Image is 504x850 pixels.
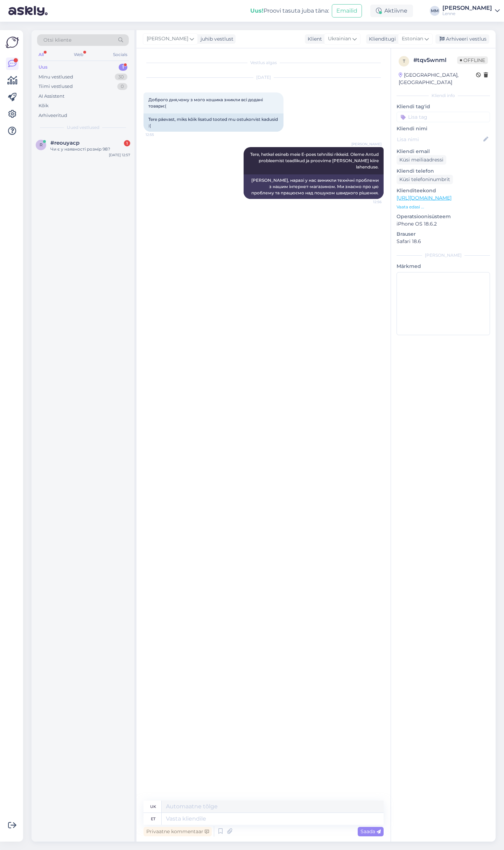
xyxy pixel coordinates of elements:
[397,187,490,194] p: Klienditeekond
[430,6,440,16] div: MM
[457,56,488,64] span: Offline
[112,50,129,59] div: Socials
[38,112,67,119] div: Arhiveeritud
[397,112,490,122] input: Lisa tag
[150,801,156,813] div: uk
[38,102,49,109] div: Kõik
[397,213,490,220] p: Operatsioonisüsteem
[67,124,99,131] span: Uued vestlused
[38,83,73,90] div: Tiimi vestlused
[397,195,451,201] a: [URL][DOMAIN_NAME]
[198,35,233,43] div: juhib vestlust
[370,5,413,17] div: Aktiivne
[143,827,212,836] div: Privaatne kommentaar
[366,35,396,43] div: Klienditugi
[397,230,490,238] p: Brauser
[148,97,264,109] span: Доброго дня,чому з мого кошика зникли всі додані товари:(
[38,93,64,100] div: AI Assistent
[397,155,446,165] div: Küsi meiliaadressi
[397,204,490,210] p: Vaata edasi ...
[413,56,457,64] div: # tqv5wnml
[397,103,490,110] p: Kliendi tag'id
[403,58,405,64] span: t
[435,34,489,44] div: Arhiveeri vestlus
[397,238,490,245] p: Safari 18.6
[40,142,43,147] span: r
[6,36,19,49] img: Askly Logo
[360,828,381,835] span: Saada
[397,136,482,143] input: Lisa nimi
[146,132,172,137] span: 12:55
[397,92,490,99] div: Kliendi info
[244,174,384,199] div: [PERSON_NAME], наразі у нас виникли технічні проблеми з нашим інтернет-магазином. Ми знаємо про ц...
[250,7,264,14] b: Uus!
[332,4,362,18] button: Emailid
[37,50,45,59] div: All
[328,35,351,43] span: Ukrainian
[402,35,423,43] span: Estonian
[151,813,155,825] div: et
[143,60,384,66] div: Vestlus algas
[397,220,490,228] p: iPhone OS 18.6.2
[109,152,130,158] div: [DATE] 12:57
[38,64,48,71] div: Uus
[397,167,490,175] p: Kliendi telefon
[351,141,381,147] span: [PERSON_NAME]
[115,74,127,81] div: 30
[124,140,130,146] div: 1
[399,71,476,86] div: [GEOGRAPHIC_DATA], [GEOGRAPHIC_DATA]
[355,199,381,205] span: 12:56
[442,5,492,11] div: [PERSON_NAME]
[143,74,384,81] div: [DATE]
[397,148,490,155] p: Kliendi email
[119,64,127,71] div: 1
[38,74,73,81] div: Minu vestlused
[50,146,130,152] div: Чи є у наявності розмір 98?
[397,263,490,270] p: Märkmed
[43,36,71,44] span: Otsi kliente
[305,35,322,43] div: Klient
[397,125,490,132] p: Kliendi nimi
[250,7,329,15] div: Proovi tasuta juba täna:
[250,152,380,170] span: Tere, hetkel esineb meie E-poes tehnilisi rikkeid. Oleme Antud probleemist teadlikud ja proovime ...
[147,35,188,43] span: [PERSON_NAME]
[442,11,492,16] div: Lenne
[50,140,79,146] span: #reouyacp
[143,113,283,132] div: Tere päevast, miks kõik lisatud tooted mu ostukorvist kadusid :(
[397,175,453,184] div: Küsi telefoninumbrit
[117,83,127,90] div: 0
[397,252,490,258] div: [PERSON_NAME]
[442,5,500,16] a: [PERSON_NAME]Lenne
[72,50,85,59] div: Web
